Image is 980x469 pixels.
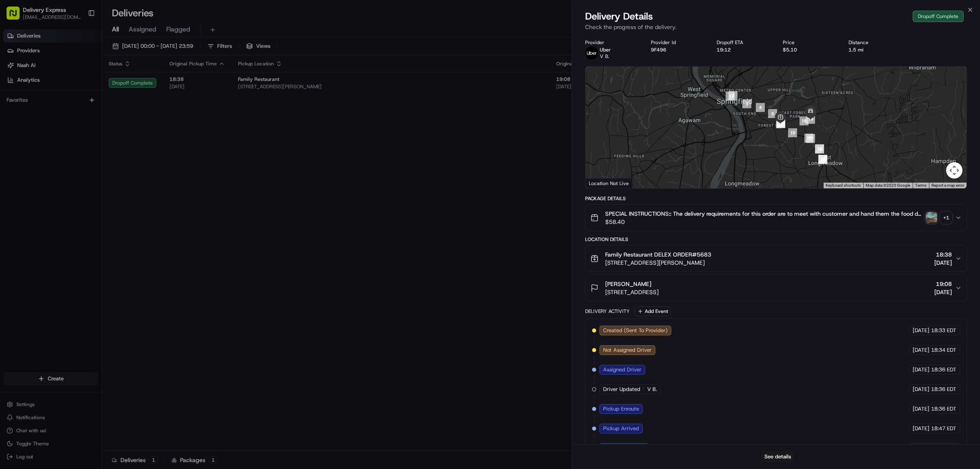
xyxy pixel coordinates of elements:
img: 1736555255976-a54dd68f-1ca7-489b-9aae-adbdc363a1c4 [16,127,23,134]
div: 3 [742,99,751,108]
input: Clear [21,53,135,61]
span: V B. [647,386,657,393]
div: Provider [585,39,638,46]
span: 19:08 [934,280,952,288]
div: 4 [756,103,765,112]
button: photo_proof_of_pickup image+1 [926,212,952,223]
span: Knowledge Base [16,183,62,191]
span: Pickup Arrived [603,425,639,432]
span: Assigned Driver [603,366,641,373]
div: 10 [788,128,797,137]
span: [STREET_ADDRESS] [605,288,659,296]
div: Price [783,39,835,46]
span: 18:33 EDT [931,327,956,334]
div: 11 [806,134,815,143]
span: [DATE] [913,366,929,373]
div: Provider Id [651,39,704,46]
a: 💻API Documentation [66,179,134,194]
span: Driver Updated [603,386,640,393]
span: [DATE] [66,149,82,155]
a: 📗Knowledge Base [5,179,66,194]
img: 1736555255976-a54dd68f-1ca7-489b-9aae-adbdc363a1c4 [8,78,23,93]
div: 5 [768,109,777,118]
button: Family Restaurant DELEX ORDER#5683[STREET_ADDRESS][PERSON_NAME]18:38[DATE] [586,246,967,272]
div: 2 [728,91,737,100]
button: See all [127,105,149,114]
div: 16 [815,144,824,153]
span: SPECIAL INSTRUCTIONS:: The delivery requirements for this order are to meet with customer and han... [605,210,922,218]
div: 1.5 mi [849,47,901,53]
img: photo_proof_of_pickup image [926,212,937,223]
button: [PERSON_NAME][STREET_ADDRESS]19:08[DATE] [586,275,967,301]
span: Pickup Enroute [603,405,639,413]
span: API Documentation [77,183,131,191]
a: Open this area in Google Maps (opens a new window) [588,178,615,188]
p: Check the progress of the delivery. [585,23,967,31]
div: 17 [804,134,813,143]
div: Past conversations [8,106,55,113]
div: 19:12 [717,47,769,53]
span: 18:36 EDT [931,366,956,373]
div: 💻 [69,183,76,190]
span: [DATE] [934,259,952,267]
span: $58.40 [605,218,922,226]
img: 1736555255976-a54dd68f-1ca7-489b-9aae-adbdc363a1c4 [16,149,23,156]
button: Map camera controls [946,162,962,179]
button: Start new chat [139,80,149,90]
span: [PERSON_NAME] [25,127,66,133]
div: Dropoff ETA [717,39,769,46]
span: 18:34 EDT [931,346,956,354]
span: • [68,127,71,133]
p: Welcome 👋 [8,33,149,46]
span: [DATE] [913,346,929,354]
span: 18:47 EDT [931,425,956,432]
img: Google [588,178,615,188]
span: [DATE] [934,288,952,296]
span: Family Restaurant DELEX ORDER#5683 [605,250,711,259]
span: Uber [600,47,611,53]
span: [DATE] [913,386,929,393]
span: Map data ©2025 Google [866,183,910,188]
img: uber-new-logo.jpeg [585,47,598,60]
div: Distance [849,39,901,46]
div: + 1 [940,212,952,223]
span: Delivery Details [585,10,653,23]
span: 18:38 [934,250,952,259]
span: V B. [600,53,609,60]
div: We're available if you need us! [37,86,112,93]
div: 15 [818,155,827,164]
img: 1738778727109-b901c2ba-d612-49f7-a14d-d897ce62d23f [17,78,32,93]
img: Nash [8,8,24,25]
a: Report a map error [931,183,964,188]
button: Add Event [635,306,671,316]
button: Keyboard shortcuts [826,183,861,188]
div: $5.10 [783,47,835,53]
button: SPECIAL INSTRUCTIONS:: The delivery requirements for this order are to meet with customer and han... [586,205,967,231]
span: Not Assigned Driver [603,346,652,354]
span: Created (Sent To Provider) [603,327,668,334]
span: 18:36 EDT [931,386,956,393]
span: Pylon [81,203,99,209]
span: 18:36 EDT [931,405,956,413]
a: Powered byPylon [58,202,99,209]
div: Location Details [585,236,967,243]
button: See details [761,451,795,462]
img: Angelique Valdez [8,119,21,132]
div: Delivery Activity [585,308,630,315]
img: Regen Pajulas [8,141,21,154]
span: [DATE] [913,327,929,334]
span: • [61,149,64,155]
div: 1 [726,92,735,100]
span: [DATE] [72,127,89,133]
span: [STREET_ADDRESS][PERSON_NAME] [605,259,711,267]
span: [PERSON_NAME] [605,280,651,288]
div: Start new chat [37,78,134,86]
button: 9F496 [651,47,666,53]
span: [DATE] [913,405,929,413]
span: Regen Pajulas [25,149,60,155]
div: Package Details [585,195,967,202]
div: 📗 [8,183,15,190]
div: Location Not Live [586,178,633,188]
a: Terms (opens in new tab) [915,183,927,188]
div: 18 [800,116,808,125]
